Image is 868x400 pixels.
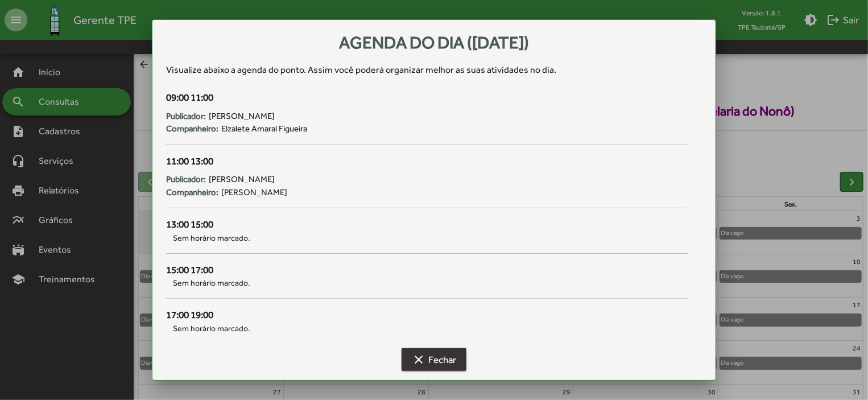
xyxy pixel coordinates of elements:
[166,308,688,323] div: 17:00 19:00
[166,90,688,105] div: 09:00 11:00
[166,217,688,232] div: 13:00 15:00
[209,173,275,186] span: [PERSON_NAME]
[166,186,218,199] strong: Companheiro:
[412,349,456,370] span: Fechar
[209,110,275,123] span: [PERSON_NAME]
[166,110,206,123] strong: Publicador:
[166,232,688,244] span: Sem horário marcado.
[412,353,425,366] mat-icon: clear
[402,348,466,371] button: Fechar
[166,277,688,289] span: Sem horário marcado.
[166,63,702,77] div: Visualize abaixo a agenda do ponto . Assim você poderá organizar melhor as suas atividades no dia.
[221,186,287,199] span: [PERSON_NAME]
[339,32,529,52] span: Agenda do dia ([DATE])
[166,122,218,135] strong: Companheiro:
[166,154,688,169] div: 11:00 13:00
[166,323,688,335] span: Sem horário marcado.
[166,263,688,278] div: 15:00 17:00
[166,173,206,186] strong: Publicador:
[221,122,307,135] span: Elzalete Amaral Figueira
